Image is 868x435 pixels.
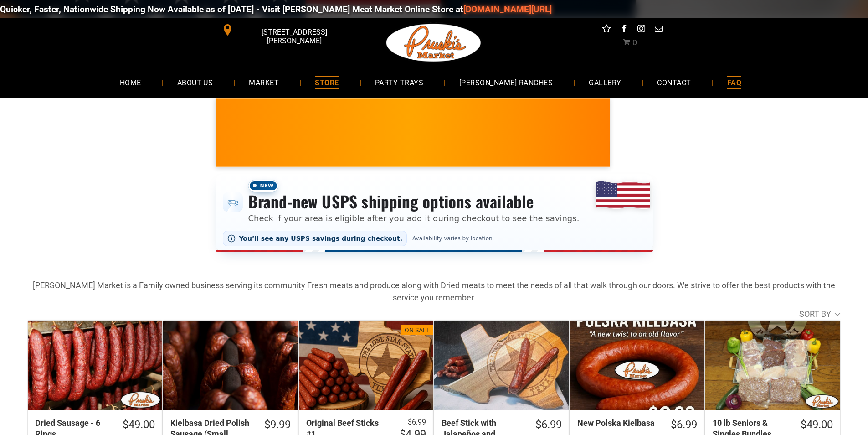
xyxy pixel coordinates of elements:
a: On SaleOriginal Beef Sticks #1 [299,321,433,410]
a: [PERSON_NAME] RANCHES [446,70,566,94]
a: HOME [106,70,155,94]
p: Check if your area is eligible after you add it during checkout to see the savings. [248,212,580,224]
div: New Polska Kielbasa [577,418,659,428]
span: [STREET_ADDRESS][PERSON_NAME] [235,23,353,50]
a: $6.99New Polska Kielbasa [570,418,704,432]
a: Dried Sausage - 6 Rings [28,321,162,410]
a: [DOMAIN_NAME][URL] [460,4,548,15]
a: 10 lb Seniors &amp; Singles Bundles [705,321,840,410]
strong: [PERSON_NAME] Market is a Family owned business serving its community Fresh meats and produce alo... [33,280,835,302]
div: $49.00 [123,418,155,432]
span: FAQ [727,76,741,89]
a: New Polska Kielbasa [570,321,704,410]
div: $49.00 [801,418,833,432]
span: Availability varies by location. [411,235,496,242]
a: MARKET [235,70,293,94]
a: Kielbasa Dried Polish Sausage (Small Batch) [163,321,298,410]
a: GALLERY [575,70,635,94]
span: New [248,180,278,192]
a: STORE [301,70,352,94]
a: facebook [618,23,630,37]
span: 0 [632,38,637,47]
span: [PERSON_NAME] MARKET [605,139,784,153]
a: ABOUT US [164,70,227,94]
a: CONTACT [643,70,704,94]
a: Social network [601,23,612,37]
a: PARTY TRAYS [361,70,437,94]
a: instagram [635,23,647,37]
div: $6.99 [671,418,697,432]
a: Beef Stick with Jalapeños and Cheese [434,321,569,410]
div: $9.99 [264,418,291,432]
a: FAQ [714,70,755,94]
a: [STREET_ADDRESS][PERSON_NAME] [216,23,355,37]
div: $6.99 [535,418,562,432]
img: Pruski-s+Market+HQ+Logo2-1920w.png [385,18,483,67]
div: Shipping options announcement [216,174,653,252]
span: You’ll see any USPS savings during checkout. [239,235,403,242]
s: $6.99 [408,418,426,426]
h3: Brand-new USPS shipping options available [248,192,580,212]
a: email [652,23,664,37]
div: On Sale [405,326,430,335]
